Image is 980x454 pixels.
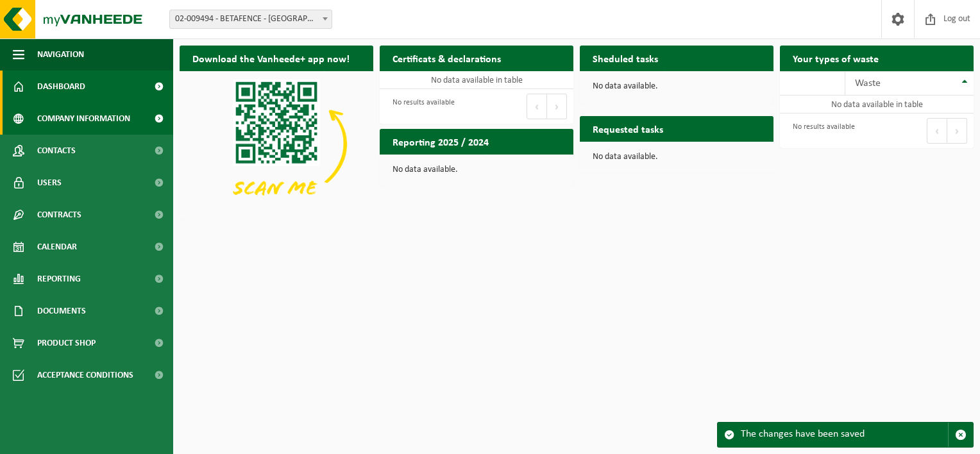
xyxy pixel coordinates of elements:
span: 02-009494 - BETAFENCE - HARELBEKE [169,10,332,29]
span: Documents [37,295,86,327]
p: No data available. [593,153,761,162]
span: Dashboard [37,71,85,103]
td: No data available in table [380,71,573,89]
span: Contacts [37,135,76,167]
h2: Certificats & declarations [380,46,514,71]
span: Waste [855,78,881,88]
a: View reporting [486,154,572,180]
span: 02-009494 - BETAFENCE - HARELBEKE [170,10,332,28]
h2: Reporting 2025 / 2024 [380,129,502,154]
h2: Sheduled tasks [580,46,671,71]
button: Next [947,118,967,144]
div: The changes have been saved [741,423,948,447]
div: No results available [386,92,455,121]
span: Calendar [37,231,77,263]
span: Company information [37,103,130,135]
span: Reporting [37,263,81,295]
span: Navigation [37,38,84,71]
p: No data available. [393,165,561,174]
button: Next [547,94,567,119]
p: No data available. [593,82,761,91]
div: No results available [786,117,855,145]
img: Download de VHEPlus App [180,71,373,217]
span: Users [37,167,62,199]
button: Previous [927,118,947,144]
h2: Your types of waste [780,46,891,71]
button: Previous [527,94,547,119]
h2: Download the Vanheede+ app now! [180,46,362,71]
span: Contracts [37,199,81,231]
span: Product Shop [37,327,96,359]
span: Acceptance conditions [37,359,133,391]
td: No data available in table [780,96,974,113]
h2: Requested tasks [580,116,676,141]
